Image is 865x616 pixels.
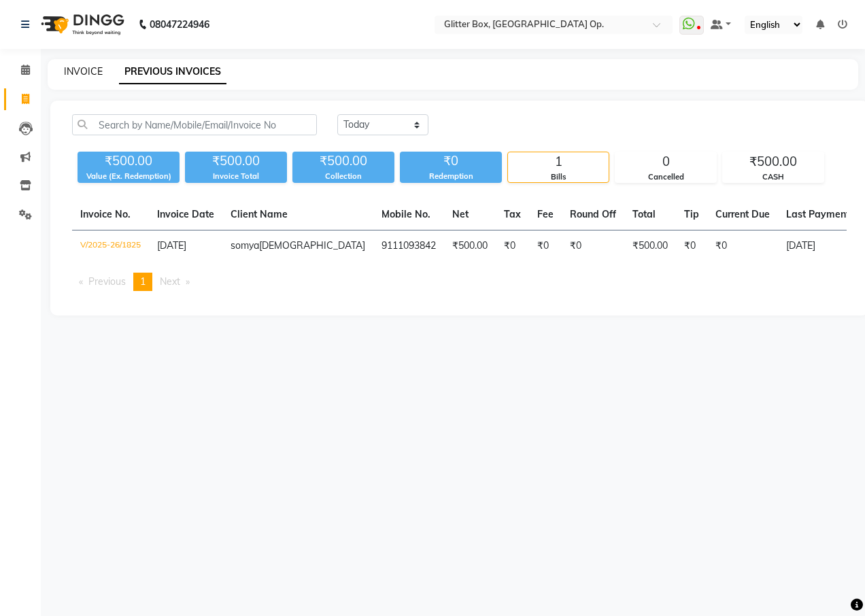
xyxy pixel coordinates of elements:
[562,230,624,262] td: ₹0
[715,208,770,220] span: Current Due
[292,171,394,182] div: Collection
[157,239,186,252] span: [DATE]
[624,230,676,262] td: ₹500.00
[615,171,716,183] div: Cancelled
[72,230,149,262] td: V/2025-26/1825
[185,152,287,171] div: ₹500.00
[140,275,146,288] span: 1
[707,230,778,262] td: ₹0
[529,230,562,262] td: ₹0
[292,152,394,171] div: ₹500.00
[452,208,469,220] span: Net
[72,273,847,291] nav: Pagination
[723,171,824,183] div: CASH
[35,5,128,44] img: logo
[381,208,430,220] span: Mobile No.
[508,152,609,171] div: 1
[150,5,209,44] b: 08047224946
[157,208,214,220] span: Invoice Date
[632,208,656,220] span: Total
[78,152,180,171] div: ₹500.00
[64,65,103,78] a: INVOICE
[496,230,529,262] td: ₹0
[231,208,288,220] span: Client Name
[723,152,824,171] div: ₹500.00
[615,152,716,171] div: 0
[537,208,554,220] span: Fee
[400,152,502,171] div: ₹0
[570,208,616,220] span: Round Off
[72,114,317,135] input: Search by Name/Mobile/Email/Invoice No
[508,171,609,183] div: Bills
[684,208,699,220] span: Tip
[676,230,707,262] td: ₹0
[78,171,180,182] div: Value (Ex. Redemption)
[119,60,226,84] a: PREVIOUS INVOICES
[185,171,287,182] div: Invoice Total
[80,208,131,220] span: Invoice No.
[231,239,259,252] span: somya
[88,275,126,288] span: Previous
[444,230,496,262] td: ₹500.00
[400,171,502,182] div: Redemption
[373,230,444,262] td: 9111093842
[259,239,365,252] span: [DEMOGRAPHIC_DATA]
[160,275,180,288] span: Next
[504,208,521,220] span: Tax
